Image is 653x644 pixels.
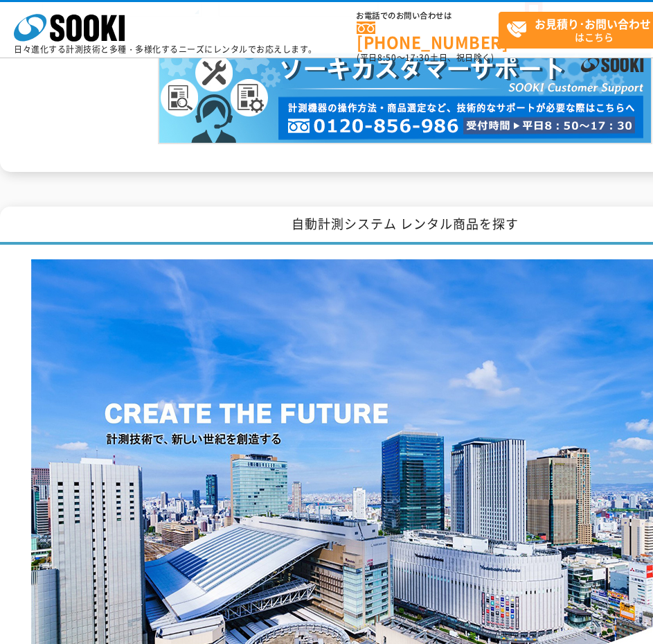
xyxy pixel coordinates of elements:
span: (平日 ～ 土日、祝日除く) [357,51,494,64]
strong: お見積り･お問い合わせ [535,15,651,32]
span: お電話でのお問い合わせは [357,12,499,20]
span: 8:50 [377,51,397,64]
img: カスタマーサポート [158,52,652,144]
a: [PHONE_NUMBER] [357,21,499,50]
p: 日々進化する計測技術と多種・多様化するニーズにレンタルでお応えします。 [14,45,317,53]
span: 17:30 [405,51,430,64]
